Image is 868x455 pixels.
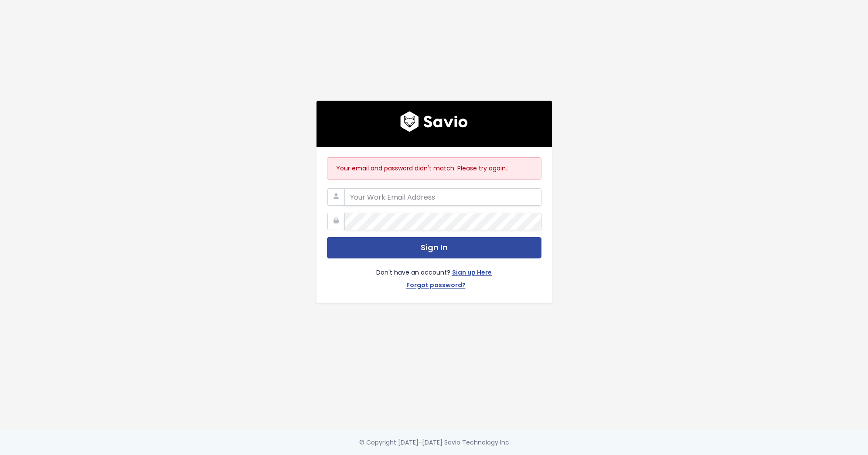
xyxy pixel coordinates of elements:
div: Don't have an account? [327,258,541,292]
button: Sign In [327,237,541,258]
p: Your email and password didn't match. Please try again. [336,163,532,174]
a: Sign up Here [452,267,492,280]
img: logo600x187.a314fd40982d.png [400,111,468,132]
a: Forgot password? [406,280,466,292]
div: © Copyright [DATE]-[DATE] Savio Technology Inc [359,437,509,448]
input: Your Work Email Address [344,188,541,206]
